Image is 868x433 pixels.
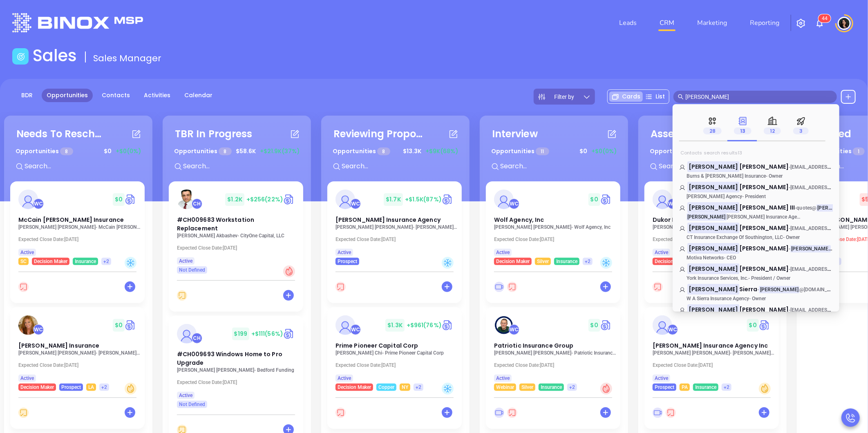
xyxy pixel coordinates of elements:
[796,205,817,211] span: quotes@
[817,204,857,212] mark: [PERSON_NAME]
[759,286,799,294] mark: [PERSON_NAME]
[496,374,510,383] span: Active
[18,362,141,368] p: Expected Close Date: [DATE]
[679,265,833,281] a: [PERSON_NAME][PERSON_NAME]-[EMAIL_ADDRESS][DOMAIN_NAME]York Insurance Services, Inc.- President /...
[402,383,408,392] span: NY
[790,245,831,253] mark: [PERSON_NAME]
[16,144,73,159] p: Opportunities
[509,324,519,335] div: Walter Contreras
[442,383,454,395] div: Cold
[283,266,295,277] div: Hot
[10,307,146,433] div: profileWalter Contreras$0Circle dollar[PERSON_NAME] Insurance[PERSON_NAME] [PERSON_NAME]- [PERSON...
[177,216,254,232] span: #CH009683 Workstation Replacement
[687,304,739,315] mark: [PERSON_NAME]
[401,145,423,158] span: $ 13.3K
[18,350,141,356] p: Pattie Jones - Reed Insurance
[125,257,136,269] div: Cold
[694,15,730,31] a: Marketing
[169,122,305,181] div: TBR In ProgressOpportunities 8$58.6K+$21.9K(37%)
[739,224,789,232] span: [PERSON_NAME]
[177,324,197,344] img: #CH009693 Windows Home to Pro Upgrade
[667,199,678,209] div: Walter Contreras
[491,144,549,159] p: Opportunities
[679,224,833,228] p: Walter Tregoning
[759,383,771,395] div: Warm
[616,15,640,31] a: Leads
[644,122,781,181] div: Assessment In ProgressOpportunities 8$500+$350(70%)
[521,383,533,392] span: Silver
[10,307,145,391] a: profileWalter Contreras$0Circle dollar[PERSON_NAME] Insurance[PERSON_NAME] [PERSON_NAME]- [PERSON...
[536,147,549,155] span: 11
[494,224,617,230] p: Connie Caputo - Wolf Agency, Inc
[819,14,831,22] sup: 44
[678,94,684,100] span: search
[679,203,833,220] a: [PERSON_NAME][PERSON_NAME] III-quotes@[PERSON_NAME][PERSON_NAME][PERSON_NAME] Insurance Agency- O...
[838,17,851,30] img: user
[653,350,775,356] p: Steve Straub - Straub Insurance Agency Inc
[327,181,462,265] a: profileWalter Contreras$1.7K+$1.5K(87%)Circle dollar[PERSON_NAME] Insurance Agency[PERSON_NAME] [...
[679,306,833,310] p: Walter Greer
[739,306,789,314] span: [PERSON_NAME]
[569,383,575,392] span: +2
[687,202,739,212] mark: [PERSON_NAME]
[378,383,394,392] span: Copper
[556,257,577,266] span: Insurance
[622,92,640,101] span: Cards
[442,319,454,331] a: Quote
[793,127,809,134] span: 3
[679,163,833,167] p: Walter Cotter
[18,341,99,350] span: Reed Insurance
[650,144,707,159] p: Opportunities
[739,183,789,191] span: [PERSON_NAME]
[655,257,688,266] span: Decision Maker
[687,234,783,240] span: CT Insurance Exchange Of Southington, LLC
[687,284,739,294] mark: [PERSON_NAME]
[18,190,38,209] img: McCain Atkinson Insurance
[33,199,44,209] div: Walter Contreras
[333,127,423,141] div: Reviewing Proposal
[34,257,67,266] span: Decision Maker
[757,285,842,293] span: -
[656,15,678,31] a: CRM
[61,383,81,392] span: Prospect
[385,319,405,332] span: $ 1.3K
[588,319,600,332] span: $ 0
[219,147,231,155] span: 8
[739,285,758,293] span: Sierra
[600,193,612,205] a: Quote
[679,234,802,240] p: - Owner
[679,244,833,248] p: Walter Contreras
[33,46,77,65] h1: Sales
[486,181,620,265] a: profileWalter Contreras$0Circle dollarWolf Agency, Inc[PERSON_NAME] [PERSON_NAME]- Wolf Agency, I...
[336,190,355,209] img: Wolfson Keegan Insurance Agency
[496,257,530,266] span: Decision Maker
[232,328,249,340] span: $ 199
[169,316,303,408] a: profileCarla Humber$199+$111(56%)Circle dollar#CH009693 Windows Home to Pro Upgrade[PERSON_NAME] ...
[486,307,620,391] a: profileWalter Contreras$0Circle dollarPatriotic Insurance Group[PERSON_NAME] [PERSON_NAME]- Patri...
[350,324,361,335] div: Walter Contreras
[177,190,197,209] img: #CH009683 Workstation Replacement
[350,199,361,209] div: Walter Contreras
[192,333,202,344] div: Carla Humber
[653,224,775,230] p: Abraham Sillah - Dukor Insurance Agency
[739,163,789,171] span: [PERSON_NAME]
[509,199,519,209] div: Walter Contreras
[407,321,442,329] span: +$961 (76%)
[225,193,244,206] span: $ 1.2K
[18,237,141,242] p: Expected Close Date: [DATE]
[88,383,94,392] span: LA
[125,193,136,205] img: Quote
[687,182,739,192] mark: [PERSON_NAME]
[600,319,612,331] img: Quote
[327,307,463,433] div: profileWalter Contreras$1.3K+$961(76%)Circle dollarPrime Pioneer Capital Corp[PERSON_NAME] Chi- P...
[687,275,748,281] span: York Insurance Services, Inc.
[102,145,114,158] span: $ 0
[179,257,192,266] span: Active
[18,224,141,230] p: David Atkinson - McCain Atkinson Insurance
[169,181,305,316] div: profileCarla Humber$1.2K+$256(22%)Circle dollar#CH009683 Workstation Replacement[PERSON_NAME] Akb...
[492,127,538,141] div: Interview
[20,248,34,257] span: Active
[655,383,674,392] span: Prospect
[336,237,458,242] p: Expected Close Date: [DATE]
[327,181,463,307] div: profileWalter Contreras$1.7K+$1.5K(87%)Circle dollar[PERSON_NAME] Insurance Agency[PERSON_NAME] [...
